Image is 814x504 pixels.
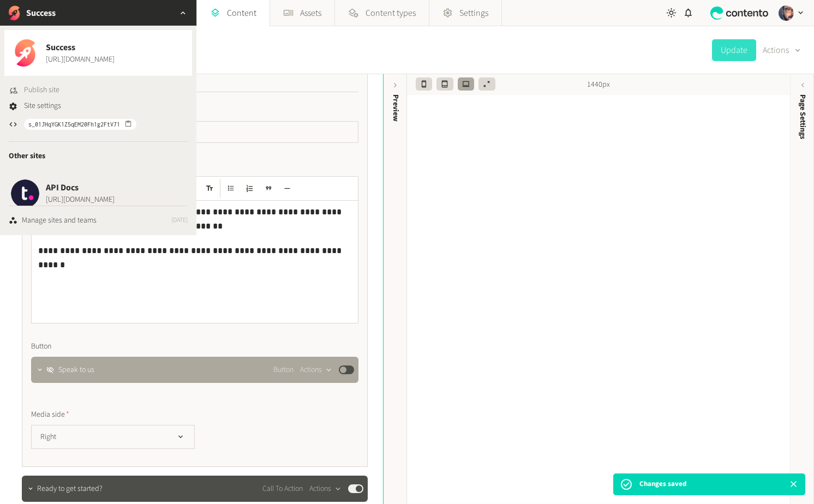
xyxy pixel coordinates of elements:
button: Actions [300,363,332,376]
img: Josh Angell [779,5,794,21]
img: API Docs [11,179,39,208]
span: Page Settings [797,94,809,139]
span: Content types [366,7,416,20]
button: Actions [763,39,801,61]
span: Button [31,341,51,352]
button: Publish site [9,85,59,96]
span: API Docs [46,181,115,194]
span: Success [46,41,115,54]
img: Success [11,39,39,67]
span: [URL][DOMAIN_NAME] [46,194,115,206]
span: Publish site [24,85,59,96]
img: Success [7,5,22,21]
button: s_01JHqYGK1Z5qEM20Fh1g2FtV71 [24,119,136,130]
span: Media side [31,409,69,421]
span: Speak to us [58,364,94,376]
span: Settings [459,7,488,20]
button: Actions [309,482,342,495]
span: Site settings [24,100,61,112]
button: Right [31,425,195,449]
span: Call To Action [262,483,303,495]
span: Button [273,364,294,376]
span: 1440px [587,79,610,91]
a: Manage sites and teams [9,215,97,226]
span: Ready to get started? [37,483,103,495]
span: [DATE] [171,216,188,226]
button: API DocsAPI Docs[URL][DOMAIN_NAME] [4,171,192,217]
button: Update [712,39,756,61]
a: [URL][DOMAIN_NAME] [46,54,115,65]
p: Changes saved [639,479,686,490]
h2: Success [26,7,56,20]
div: Other sites [4,142,192,171]
div: Manage sites and teams [22,215,97,226]
div: Preview [390,94,402,122]
a: Site settings [9,100,61,112]
span: s_01JHqYGK1Z5qEM20Fh1g2FtV71 [28,119,120,129]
